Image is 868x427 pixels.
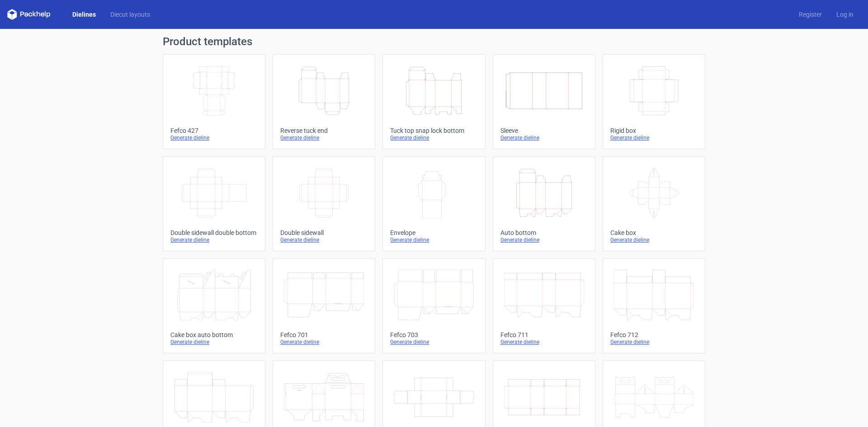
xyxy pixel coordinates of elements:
[273,54,375,149] a: Reverse tuck endGenerate dieline
[500,331,588,338] div: Fefco 711
[390,236,477,244] div: Generate dieline
[390,127,477,134] div: Tuck top snap lock bottom
[163,258,265,353] a: Cake box auto bottomGenerate dieline
[390,134,477,141] div: Generate dieline
[493,54,595,149] a: SleeveGenerate dieline
[170,134,258,141] div: Generate dieline
[65,10,103,19] a: Dielines
[500,134,588,141] div: Generate dieline
[382,156,485,251] a: EnvelopeGenerate dieline
[382,54,485,149] a: Tuck top snap lock bottomGenerate dieline
[603,54,705,149] a: Rigid boxGenerate dieline
[280,338,368,346] div: Generate dieline
[163,156,265,251] a: Double sidewall double bottomGenerate dieline
[382,258,485,353] a: Fefco 703Generate dieline
[163,36,705,47] h1: Product templates
[610,127,698,134] div: Rigid box
[603,258,705,353] a: Fefco 712Generate dieline
[610,331,698,338] div: Fefco 712
[829,10,861,19] a: Log in
[610,338,698,346] div: Generate dieline
[500,127,588,134] div: Sleeve
[280,229,368,236] div: Double sidewall
[390,331,477,338] div: Fefco 703
[603,156,705,251] a: Cake boxGenerate dieline
[170,338,258,346] div: Generate dieline
[103,10,157,19] a: Diecut layouts
[170,236,258,244] div: Generate dieline
[610,236,698,244] div: Generate dieline
[500,229,588,236] div: Auto bottom
[493,156,595,251] a: Auto bottomGenerate dieline
[273,156,375,251] a: Double sidewallGenerate dieline
[273,258,375,353] a: Fefco 701Generate dieline
[610,134,698,141] div: Generate dieline
[280,134,368,141] div: Generate dieline
[163,54,265,149] a: Fefco 427Generate dieline
[170,229,258,236] div: Double sidewall double bottom
[493,258,595,353] a: Fefco 711Generate dieline
[390,338,477,346] div: Generate dieline
[610,229,698,236] div: Cake box
[280,236,368,244] div: Generate dieline
[170,331,258,338] div: Cake box auto bottom
[792,10,829,19] a: Register
[500,338,588,346] div: Generate dieline
[280,331,368,338] div: Fefco 701
[170,127,258,134] div: Fefco 427
[280,127,368,134] div: Reverse tuck end
[500,236,588,244] div: Generate dieline
[390,229,477,236] div: Envelope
